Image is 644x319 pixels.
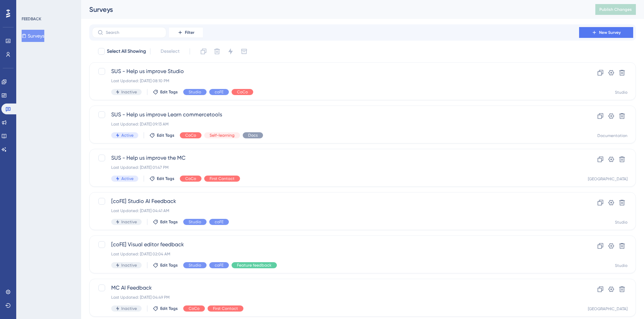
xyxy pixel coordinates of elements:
button: Filter [169,27,203,38]
button: Edit Tags [153,263,178,268]
span: SUS - Help us improve Learn commercetools [111,111,560,119]
button: New Survey [579,27,633,38]
span: Edit Tags [157,133,174,138]
span: coFE [215,219,223,225]
div: Last Updated: [DATE] 04:41 AM [111,208,560,213]
span: [coFE] Visual editor feedback [111,241,560,249]
button: Edit Tags [153,219,178,225]
span: coFE [215,89,223,95]
input: Search [106,30,161,35]
div: Surveys [89,5,578,14]
span: First Contact [210,176,235,181]
div: Last Updated: [DATE] 08:10 PM [111,78,560,84]
span: Self-learning [210,133,235,138]
span: MC AI Feedback [111,284,560,292]
span: Studio [189,219,201,225]
span: Inactive [121,219,137,225]
button: Edit Tags [153,306,178,311]
span: Edit Tags [157,176,174,181]
button: Edit Tags [149,133,174,138]
span: Inactive [121,263,137,268]
span: New Survey [599,30,621,35]
span: Deselect [161,47,180,55]
span: First Contact [213,306,238,311]
button: Edit Tags [153,89,178,95]
button: Surveys [22,30,44,42]
span: Active [121,133,134,138]
div: Last Updated: [DATE] 09:13 AM [111,121,560,127]
span: Active [121,176,134,181]
span: Edit Tags [160,89,178,95]
div: Documentation [597,133,627,138]
span: [coFE] Studio AI Feedback [111,197,560,205]
span: Docs [248,133,258,138]
div: Last Updated: [DATE] 01:47 PM [111,165,560,170]
span: CoCo [185,133,196,138]
span: Edit Tags [160,263,178,268]
span: Inactive [121,306,137,311]
span: coFE [215,263,223,268]
button: Publish Changes [595,4,636,15]
div: FEEDBACK [22,16,41,22]
button: Edit Tags [149,176,174,181]
span: CoCo [189,306,199,311]
span: Feature feedback [237,263,271,268]
div: [GEOGRAPHIC_DATA] [588,306,627,312]
span: CoCo [237,89,248,95]
span: Inactive [121,89,137,95]
button: Deselect [154,45,186,58]
div: Last Updated: [DATE] 04:49 PM [111,295,560,300]
div: Last Updated: [DATE] 02:04 AM [111,251,560,257]
span: SUS - Help us improve Studio [111,67,560,75]
div: [GEOGRAPHIC_DATA] [588,176,627,182]
span: SUS - Help us improve the MC [111,154,560,162]
span: Publish Changes [599,7,632,12]
span: Studio [189,263,201,268]
span: Filter [185,30,194,35]
span: Select All Showing [107,47,146,55]
div: Studio [615,263,627,268]
div: Studio [615,220,627,225]
span: CoCo [185,176,196,181]
span: Studio [189,89,201,95]
div: Studio [615,90,627,95]
span: Edit Tags [160,306,178,311]
span: Edit Tags [160,219,178,225]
